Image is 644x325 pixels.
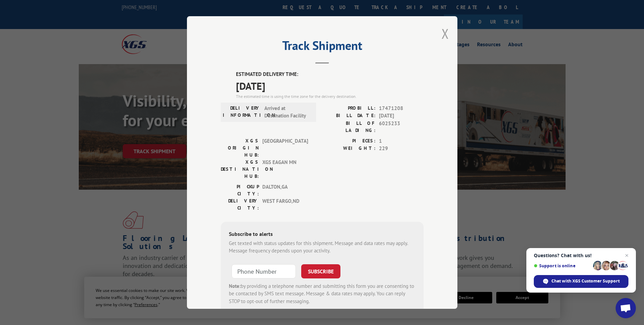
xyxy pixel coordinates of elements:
[379,137,424,145] span: 1
[623,251,631,260] span: Close chat
[379,120,424,134] span: 6025233
[221,183,259,197] label: PICKUP CITY:
[229,283,241,289] strong: Note:
[262,137,308,159] span: [GEOGRAPHIC_DATA]
[236,71,424,78] label: ESTIMATED DELIVERY TIME:
[229,230,415,240] div: Subscribe to alerts
[221,137,259,159] label: XGS ORIGIN HUB:
[262,197,308,212] span: WEST FARGO , ND
[229,282,415,305] div: by providing a telephone number and submitting this form you are consenting to be contacted by SM...
[322,120,376,134] label: BILL OF LADING:
[534,263,591,268] span: Support is online
[551,278,620,284] span: Chat with XGS Customer Support
[229,240,415,255] div: Get texted with status updates for this shipment. Message and data rates may apply. Message frequ...
[301,264,340,278] button: SUBSCRIBE
[232,264,296,278] input: Phone Number
[379,105,424,112] span: 17471208
[379,145,424,153] span: 229
[379,112,424,120] span: [DATE]
[322,105,376,112] label: PROBILL:
[221,197,259,212] label: DELIVERY CITY:
[262,183,308,197] span: DALTON , GA
[534,253,628,258] span: Questions? Chat with us!
[322,112,376,120] label: BILL DATE:
[236,93,424,100] div: The estimated time is using the time zone for the delivery destination.
[442,25,449,43] button: Close modal
[534,275,628,288] div: Chat with XGS Customer Support
[236,78,424,93] span: [DATE]
[322,145,376,153] label: WEIGHT:
[616,298,636,318] div: Open chat
[221,159,259,180] label: XGS DESTINATION HUB:
[221,41,424,54] h2: Track Shipment
[322,137,376,145] label: PIECES:
[262,159,308,180] span: XGS EAGAN MN
[223,105,261,120] label: DELIVERY INFORMATION:
[264,105,310,120] span: Arrived at Destination Facility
